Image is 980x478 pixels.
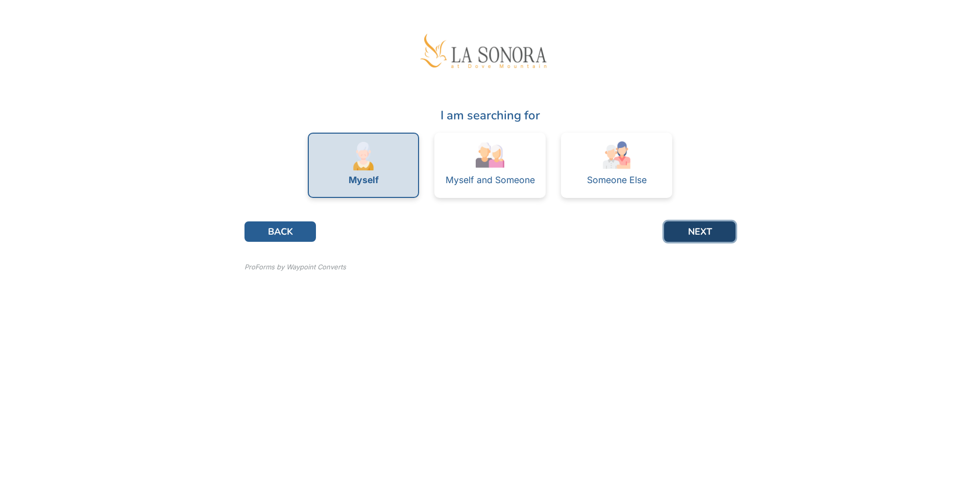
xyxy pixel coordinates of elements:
img: 6d1581d2-a28e-4d81-bdd4-668a60b46556.png [476,141,504,169]
button: NEXT [664,221,736,242]
img: 4ab9949e-b575-413a-855d-2f948c598404.png [602,141,631,169]
img: 97d3d2bb-0acb-4634-8b29-1e3278daeef2.png [349,142,378,170]
div: I am searching for [244,106,736,124]
div: Someone Else [587,175,647,185]
img: 1f86c149-706d-40c4-a599-f3ea3d0ddf7c.png [413,27,567,83]
div: ProForms by Waypoint Converts [244,262,346,272]
div: Myself [349,175,379,185]
div: Myself and Someone [446,175,535,185]
button: BACK [244,221,316,242]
